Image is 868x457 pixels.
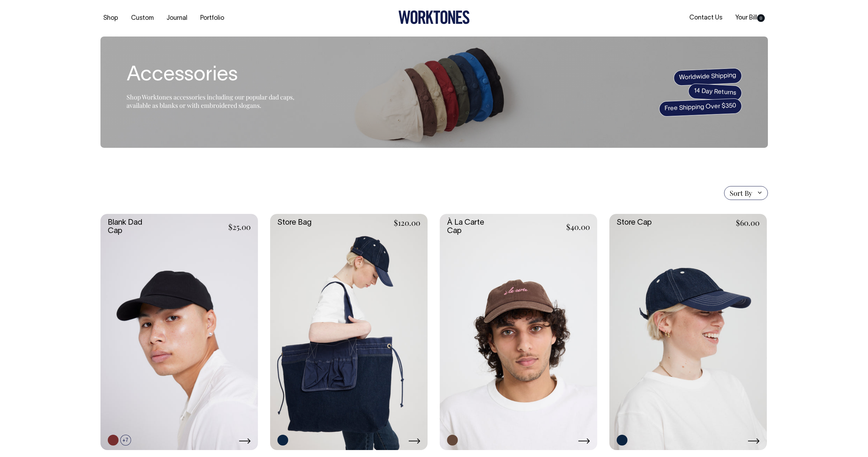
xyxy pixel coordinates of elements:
[164,13,190,24] a: Journal
[687,12,725,24] a: Contact Us
[732,12,768,24] a: Your Bill0
[127,64,300,87] h1: Accessories
[127,93,294,110] span: Shop Worktones accessories including our popular dad caps, available as blanks or with embroidere...
[659,98,742,117] span: Free Shipping Over $350
[100,13,121,24] a: Shop
[730,189,752,197] span: Sort By
[757,14,765,22] span: 0
[128,13,156,24] a: Custom
[673,68,742,86] span: Worldwide Shipping
[688,83,742,101] span: 14 Day Returns
[120,435,131,446] span: +7
[197,13,227,24] a: Portfolio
